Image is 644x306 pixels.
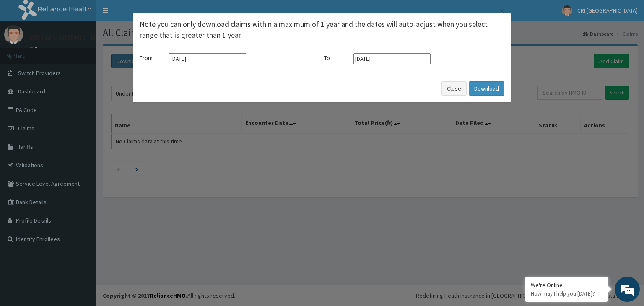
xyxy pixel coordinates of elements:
[531,290,602,297] p: How may I help you today?
[44,47,141,58] div: Chat with us now
[353,53,431,64] input: Select end date
[16,42,34,63] img: d_794563401_company_1708531726252_794563401
[324,54,349,62] label: To
[140,19,504,40] h4: Note you can only download claims within a maximum of 1 year and the dates will auto-adjust when ...
[140,54,165,62] label: From
[138,4,158,24] div: Minimize live chat window
[500,5,504,16] span: ×
[531,281,602,289] div: We're Online!
[469,81,504,96] button: Download
[169,53,246,64] input: Select start date
[49,97,116,182] span: We're online!
[441,81,467,96] button: Close
[499,6,504,15] button: Close
[4,211,160,241] textarea: Type your message and hit 'Enter'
